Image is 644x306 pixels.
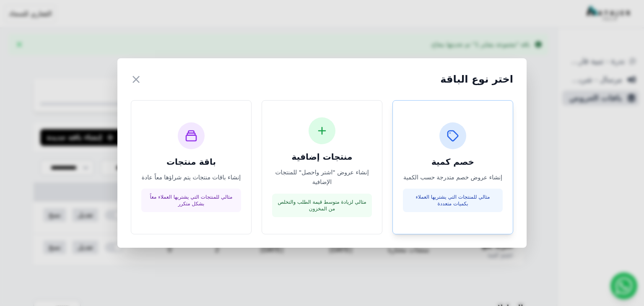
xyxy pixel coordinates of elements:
h3: باقة منتجات [141,156,241,168]
p: مثالي لزيادة متوسط قيمة الطلب والتخلص من المخزون [277,199,367,212]
p: مثالي للمنتجات التي يشتريها العملاء معاً بشكل متكرر [146,194,236,207]
p: إنشاء عروض خصم متدرجة حسب الكمية [403,173,503,182]
h2: اختر نوع الباقة [440,73,513,86]
p: إنشاء عروض "اشتر واحصل" للمنتجات الإضافية [272,168,372,187]
p: مثالي للمنتجات التي يشتريها العملاء بكميات متعددة [408,194,498,207]
p: إنشاء باقات منتجات يتم شراؤها معاً عادة [141,173,241,182]
h3: خصم كمية [403,156,503,168]
button: × [131,72,141,87]
h3: منتجات إضافية [272,151,372,163]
